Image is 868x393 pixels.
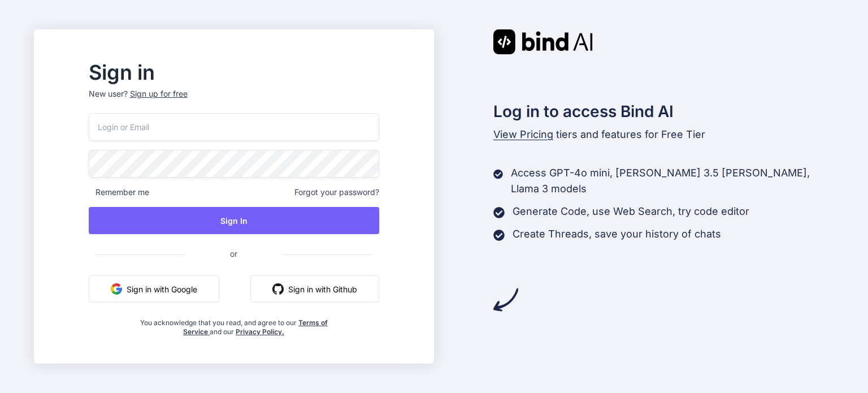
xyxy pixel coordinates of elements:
span: or [185,240,283,267]
button: Sign in with Google [89,275,219,303]
img: google [111,283,122,295]
input: Login or Email [89,113,379,141]
a: Terms of Service [183,318,328,336]
span: View Pricing [493,128,553,140]
h2: Sign in [89,63,379,81]
p: tiers and features for Free Tier [493,127,835,142]
div: You acknowledge that you read, and agree to our and our [137,312,331,336]
p: New user? [89,88,379,113]
img: github [272,283,284,295]
span: Remember me [89,187,149,198]
button: Sign in with Github [250,275,379,303]
p: Create Threads, save your history of chats [513,226,721,242]
span: Forgot your password? [294,187,379,198]
div: Sign up for free [130,88,188,100]
button: Sign In [89,207,379,234]
h2: Log in to access Bind AI [493,100,835,123]
p: Generate Code, use Web Search, try code editor [513,204,749,219]
a: Privacy Policy. [236,327,284,336]
img: arrow [493,287,518,312]
img: Bind AI logo [493,29,593,54]
p: Access GPT-4o mini, [PERSON_NAME] 3.5 [PERSON_NAME], Llama 3 models [511,165,834,197]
